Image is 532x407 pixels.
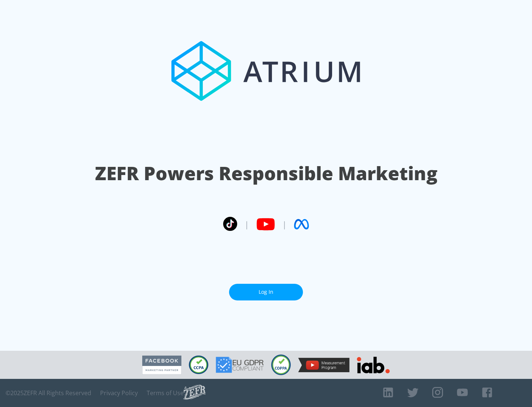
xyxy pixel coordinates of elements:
img: Facebook Marketing Partner [142,356,181,374]
a: Log In [229,284,303,300]
img: YouTube Measurement Program [298,358,349,372]
span: © 2025 ZEFR All Rights Reserved [6,389,91,397]
span: | [282,219,287,230]
a: Terms of Use [147,389,184,397]
h1: ZEFR Powers Responsible Marketing [95,161,437,186]
img: COPPA Compliant [271,354,291,375]
img: GDPR Compliant [216,357,264,373]
a: Privacy Policy [100,389,138,397]
span: | [245,219,249,230]
img: CCPA Compliant [189,356,208,374]
img: IAB [357,357,390,373]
